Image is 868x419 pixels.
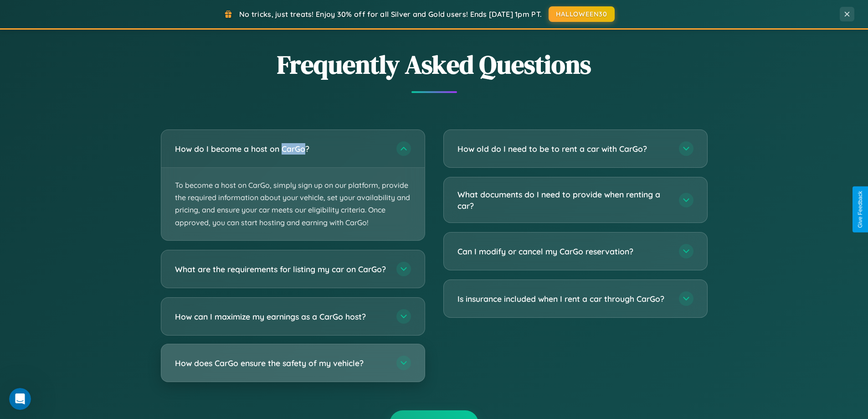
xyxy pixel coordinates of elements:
h3: How can I maximize my earnings as a CarGo host? [175,310,387,322]
span: No tricks, just treats! Enjoy 30% off for all Silver and Gold users! Ends [DATE] 1pm PT. [239,10,542,19]
h3: How old do I need to be to rent a car with CarGo? [457,143,670,155]
h3: How do I become a host on CarGo? [175,143,387,155]
div: Give Feedback [857,191,863,228]
p: To become a host on CarGo, simply sign up on our platform, provide the required information about... [161,168,425,240]
button: HALLOWEEN30 [549,6,615,22]
iframe: Intercom live chat [9,388,31,410]
h3: Is insurance included when I rent a car through CarGo? [457,293,670,305]
h3: What documents do I need to provide when renting a car? [457,189,670,211]
h3: Can I modify or cancel my CarGo reservation? [457,246,670,257]
h2: Frequently Asked Questions [161,47,708,82]
h3: What are the requirements for listing my car on CarGo? [175,263,387,274]
h3: How does CarGo ensure the safety of my vehicle? [175,357,387,368]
